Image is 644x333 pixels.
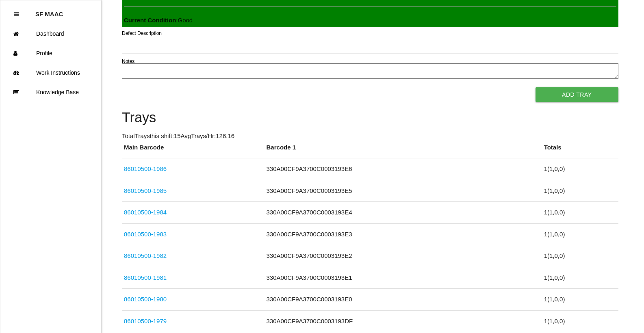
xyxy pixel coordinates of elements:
td: 1 ( 1 , 0 , 0 ) [542,202,618,224]
td: 330A00CF9A3700C0003193E0 [265,289,542,311]
td: 330A00CF9A3700C0003193E4 [265,202,542,224]
td: 330A00CF9A3700C0003193E1 [265,267,542,289]
a: 86010500-1980 [124,296,167,303]
td: 330A00CF9A3700C0003193E5 [265,180,542,202]
td: 330A00CF9A3700C0003193E6 [265,158,542,180]
a: 86010500-1982 [124,252,167,259]
a: Profile [0,43,101,63]
th: Totals [542,143,618,158]
a: 86010500-1979 [124,318,167,324]
b: Current Condition [124,17,176,24]
p: SF MAAC [35,4,63,17]
th: Main Barcode [122,143,265,158]
a: 86010500-1981 [124,274,167,281]
a: Work Instructions [0,63,101,82]
p: Total Trays this shift: 15 Avg Trays /Hr: 126.16 [122,132,618,141]
span: : Good [124,17,193,24]
td: 1 ( 1 , 0 , 0 ) [542,267,618,289]
td: 330A00CF9A3700C0003193E2 [265,245,542,267]
div: Close [14,4,19,24]
td: 1 ( 1 , 0 , 0 ) [542,223,618,245]
th: Barcode 1 [265,143,542,158]
a: Knowledge Base [0,82,101,102]
h4: Trays [122,110,618,125]
a: 86010500-1986 [124,165,167,172]
label: Notes [122,58,134,65]
td: 1 ( 1 , 0 , 0 ) [542,180,618,202]
a: 86010500-1985 [124,187,167,194]
td: 1 ( 1 , 0 , 0 ) [542,245,618,267]
label: Defect Description [122,30,162,37]
button: Add Tray [536,87,618,102]
td: 330A00CF9A3700C0003193E3 [265,223,542,245]
a: Dashboard [0,24,101,43]
td: 1 ( 1 , 0 , 0 ) [542,158,618,180]
a: 86010500-1983 [124,231,167,238]
td: 330A00CF9A3700C0003193DF [265,310,542,332]
td: 1 ( 1 , 0 , 0 ) [542,289,618,311]
td: 1 ( 1 , 0 , 0 ) [542,310,618,332]
a: 86010500-1984 [124,209,167,216]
